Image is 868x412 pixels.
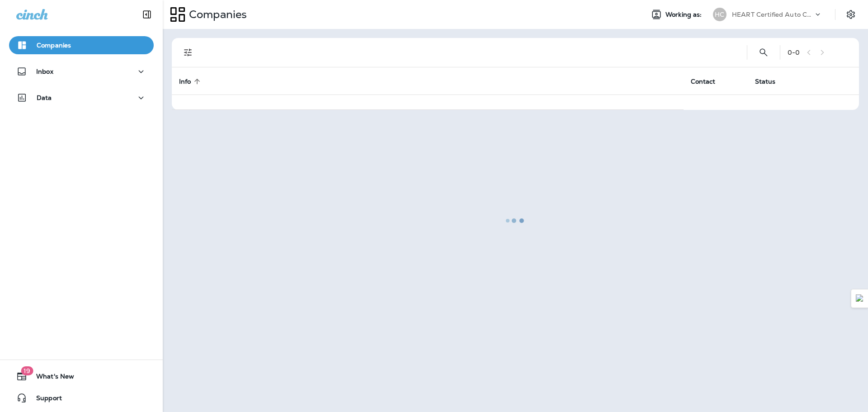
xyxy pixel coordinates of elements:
[185,8,247,21] p: Companies
[9,389,154,407] button: Support
[37,94,52,101] p: Data
[843,6,859,23] button: Settings
[665,11,704,19] span: Working as:
[856,294,864,303] img: Detect Auto
[9,36,154,54] button: Companies
[27,373,74,384] span: What's New
[37,42,71,49] p: Companies
[36,68,53,75] p: Inbox
[9,62,154,81] button: Inbox
[21,366,33,375] span: 19
[134,5,160,24] button: Collapse Sidebar
[732,11,813,18] p: HEART Certified Auto Care
[713,8,726,21] div: HC
[9,89,154,107] button: Data
[9,367,154,385] button: 19What's New
[27,394,62,405] span: Support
